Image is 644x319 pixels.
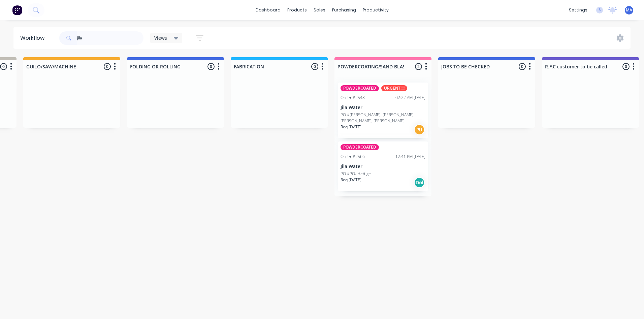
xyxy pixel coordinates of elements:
div: 07:22 AM [DATE] [395,95,425,101]
p: Jila Water [341,164,425,169]
div: POWDERCOATEDOrder #256612:41 PM [DATE]Jila WaterPO #PO- HettigeReq.[DATE]Del [338,141,428,191]
div: POWDERCOATED [341,85,379,91]
p: Jila Water [341,105,425,110]
div: Order #2566 [341,154,365,160]
div: productivity [359,5,392,15]
div: 12:41 PM [DATE] [395,154,425,160]
div: settings [566,5,591,15]
div: purchasing [329,5,359,15]
div: products [284,5,310,15]
span: MA [626,7,632,13]
p: Req. [DATE] [341,177,361,183]
p: Req. [DATE] [341,124,361,130]
p: PO #[PERSON_NAME], [PERSON_NAME], [PERSON_NAME], [PERSON_NAME] [341,112,425,124]
p: PO #PO- Hettige [341,171,371,177]
input: Search for orders... [77,31,143,45]
div: POWDERCOATEDURGENT!!!!Order #254807:22 AM [DATE]Jila WaterPO #[PERSON_NAME], [PERSON_NAME], [PERS... [338,83,428,138]
img: Factory [12,5,22,15]
div: Workflow [20,34,48,42]
div: URGENT!!!! [381,85,407,91]
div: PU [414,124,425,135]
span: Views [154,34,167,41]
div: sales [310,5,329,15]
div: Del [414,177,425,188]
div: Order #2548 [341,95,365,101]
div: POWDERCOATED [341,144,379,150]
a: dashboard [252,5,284,15]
